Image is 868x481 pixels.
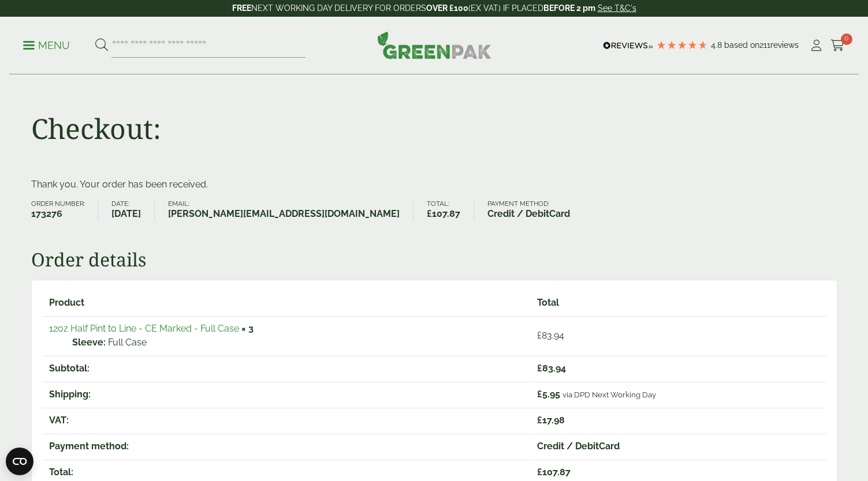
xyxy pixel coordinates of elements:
[42,356,529,381] th: Subtotal:
[23,39,70,50] a: Menu
[724,40,759,50] span: Based on
[537,389,560,400] span: 5.95
[830,37,845,54] a: 0
[23,39,70,52] p: Menu
[241,323,254,334] strong: × 3
[530,434,826,459] td: Credit / DebitCard
[537,415,565,426] span: 17.98
[42,382,529,407] th: Shipping:
[72,336,522,350] p: Full Case
[427,201,474,221] li: Total:
[809,40,824,51] i: My Account
[42,434,529,459] th: Payment method:
[656,40,708,50] div: 4.79 Stars
[232,3,251,13] strong: FREE
[42,408,529,433] th: VAT:
[111,201,155,221] li: Date:
[562,390,656,399] small: via DPD Next Working Day
[49,323,239,334] a: 12oz Half Pint to Line - CE Marked - Full Case
[31,112,161,145] h1: Checkout:
[537,415,542,426] span: £
[537,330,542,341] span: £
[31,201,99,221] li: Order number:
[427,208,460,219] bdi: 107.87
[543,3,595,13] strong: BEFORE 2 pm
[537,389,542,400] span: £
[537,467,571,478] span: 107.87
[759,40,770,50] span: 211
[72,336,106,350] strong: Sleeve:
[487,201,583,221] li: Payment method:
[537,467,542,478] span: £
[168,201,413,221] li: Email:
[530,291,826,315] th: Total
[711,40,724,50] span: 4.8
[6,448,33,475] button: Open CMP widget
[830,40,845,51] i: Cart
[427,208,432,219] span: £
[537,363,542,374] span: £
[377,31,491,59] img: GreenPak Supplies
[42,291,529,315] th: Product
[603,42,653,50] img: REVIEWS.io
[598,3,636,13] a: See T&C's
[841,33,852,45] span: 0
[537,363,566,374] span: 83.94
[31,207,85,221] strong: 173276
[168,207,400,221] strong: [PERSON_NAME][EMAIL_ADDRESS][DOMAIN_NAME]
[426,3,468,13] strong: OVER £100
[487,207,570,221] strong: Credit / DebitCard
[537,330,564,341] bdi: 83.94
[31,249,837,270] h2: Order details
[770,40,799,50] span: reviews
[31,178,837,191] p: Thank you. Your order has been received.
[111,207,141,221] strong: [DATE]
